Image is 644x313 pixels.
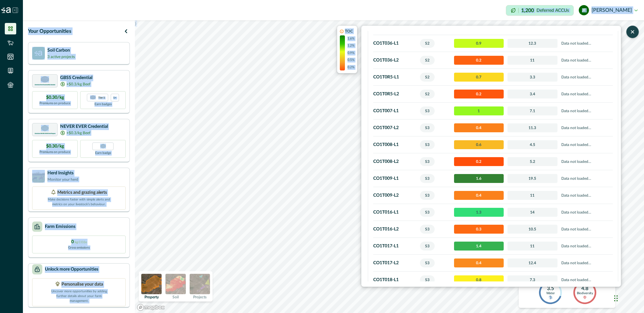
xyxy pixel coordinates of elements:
p: Data not loaded... [561,125,611,131]
p: Property [144,295,159,299]
p: Data not loaded... [561,175,611,182]
p: Earn badge [95,150,111,156]
span: S3 [420,225,435,234]
td: CO1T036 - L1 [373,35,418,52]
span: S3 [420,157,435,166]
p: Uncover more opportunities by adding further details about your farm management. [47,288,111,303]
p: $0.30/kg [46,94,64,101]
img: certification logo [41,125,49,131]
p: Soil [172,295,179,299]
p: Data not loaded... [561,226,611,232]
p: Earn badges [94,101,112,107]
span: S3 [420,275,435,284]
span: 1.4 [454,242,504,251]
span: 1 [454,106,504,115]
span: S3 [420,258,435,267]
img: Logo [1,7,11,13]
p: Soil Carbon [47,47,75,54]
img: Greenham NEVER EVER certification badge [100,144,106,149]
img: certification logo [41,76,49,83]
a: Mapbox logo [137,304,165,311]
td: CO1T036 - L2 [373,52,418,69]
span: S2 [420,90,435,98]
span: 11 [507,56,557,65]
p: Data not loaded... [561,209,611,215]
p: 0.9% [347,51,354,55]
td: CO1T017 - L2 [373,255,418,272]
span: S2 [420,73,435,82]
p: Premiums on produce [39,101,70,106]
p: Biodiversity [577,292,593,295]
span: 14 [507,208,557,217]
td: CO1T008 - L2 [373,153,418,170]
p: Data not loaded... [561,108,611,114]
span: 12.3 [507,39,557,48]
td: CO1T009 - L2 [373,187,418,204]
p: Premiums on produce [39,150,70,155]
p: Data not loaded... [561,158,611,165]
span: 7.1 [507,106,557,115]
p: 1.2% [347,43,354,48]
p: Data not loaded... [561,192,611,199]
p: +$0.3/kg Beef [66,130,90,136]
span: 0.4 [454,123,504,132]
p: 1,200 [521,8,534,13]
p: Herd Insights [47,170,78,177]
p: $0.30/kg [46,143,64,150]
p: 1.6% [347,36,354,41]
p: 0 [71,239,87,245]
p: 3 active projects [47,54,75,60]
span: 0.2 [454,157,504,166]
td: CO1T0R5 - L1 [373,69,418,86]
p: TOC [345,28,353,34]
span: kg CO2e [75,241,87,244]
span: 11 [507,191,557,200]
span: S3 [420,174,435,183]
p: Gross emissions [68,245,90,250]
div: more credentials avaialble [111,94,119,101]
p: Personalise your data [61,281,103,288]
p: Unlock more Opportunities [45,266,98,273]
span: S3 [420,242,435,251]
span: 7.3 [507,275,557,284]
span: 0.3 [454,225,504,234]
p: Data not loaded... [561,142,611,148]
span: S3 [420,140,435,149]
p: Water [546,292,555,295]
span: 19.5 [507,174,557,183]
td: CO1T007 - L2 [373,120,418,136]
td: CO1T016 - L2 [373,221,418,238]
p: Data not loaded... [561,277,611,283]
span: S3 [420,191,435,200]
iframe: Chat Widget [612,282,644,313]
span: S2 [420,39,435,48]
img: projects preview [190,274,210,294]
p: Make decisions faster with simple alerts and metrics on your livestock’s behaviour. [47,196,111,207]
p: Data not loaded... [561,260,611,266]
span: 3.4 [507,90,557,98]
div: Drag [614,289,618,308]
span: 0.7 [454,73,504,82]
button: jack francis[PERSON_NAME] [579,3,638,18]
td: CO1T018 - L1 [373,272,418,288]
span: 0.4 [454,191,504,200]
p: Your Opportunities [28,27,71,35]
span: 11.3 [507,123,557,132]
img: soil preview [165,274,186,294]
span: 0.4 [454,258,504,267]
p: 0.5% [347,58,354,62]
td: CO1T016 - L1 [373,204,418,221]
span: S2 [420,56,435,65]
img: property preview [141,274,162,294]
span: 1.6 [454,174,504,183]
p: Greenham NEVER EVER Beef Program [35,133,55,134]
p: Tier 1 [98,95,105,99]
span: 0.2 [454,90,504,98]
img: certification logo [90,95,96,100]
span: S3 [420,208,435,217]
p: Projects [193,295,206,299]
p: NEVER EVER Credential [60,123,108,130]
span: 0.9 [454,39,504,48]
p: 3.5 [547,286,554,292]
